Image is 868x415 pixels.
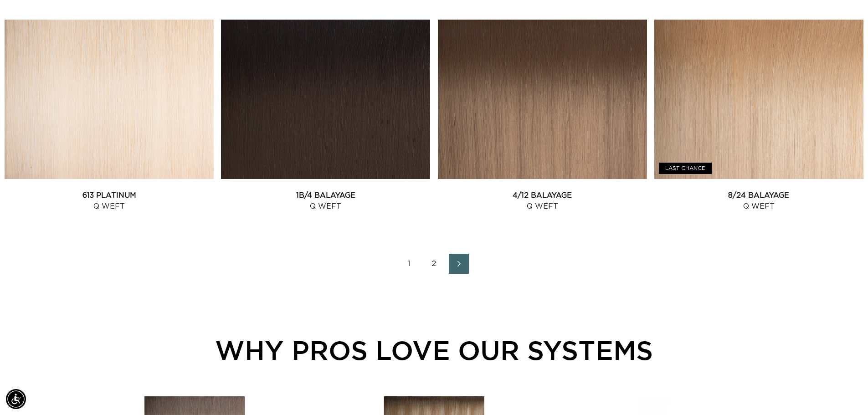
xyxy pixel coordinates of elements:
a: Page 1 [400,254,420,274]
div: WHY PROS LOVE OUR SYSTEMS [55,330,813,370]
a: Page 2 [424,254,444,274]
nav: Pagination [5,254,863,274]
div: Accessibility Menu [6,389,26,409]
a: 1B/4 Balayage Q Weft [221,190,430,212]
a: 4/12 Balayage Q Weft [438,190,647,212]
a: Next page [449,254,469,274]
a: 613 Platinum Q Weft [5,190,214,212]
a: 8/24 Balayage Q Weft [654,190,863,212]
